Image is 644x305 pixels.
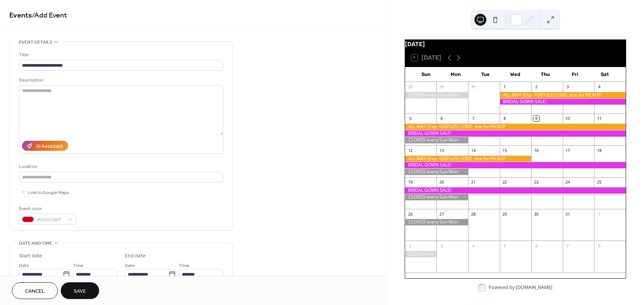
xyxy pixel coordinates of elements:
div: [DATE] [405,40,626,49]
button: Save [61,282,99,299]
div: CLOSED every Sun-Mon [405,219,468,225]
div: CLOSED every Sun-Mon [405,169,468,175]
div: Tue [471,67,501,82]
span: Date [125,262,135,270]
div: 18 [596,147,602,153]
div: 30 [533,211,539,217]
div: 19 [407,179,413,185]
span: #D0021BFF [37,216,64,224]
div: 13 [439,147,444,153]
button: Cancel [12,282,58,299]
div: 3 [439,243,444,248]
div: 15 [502,147,508,153]
div: 3 [565,84,571,90]
div: Description [19,76,222,84]
span: Cancel [25,287,45,295]
div: Powered by [489,285,552,291]
div: 25 [596,179,602,185]
div: BRIDAL GOWN SALE! [405,130,626,137]
div: 6 [439,116,444,121]
div: 28 [407,84,413,90]
div: Location [19,163,222,171]
div: 26 [407,211,413,217]
div: 6 [533,243,539,248]
div: Wed [501,67,530,82]
div: 5 [502,243,508,248]
div: 10 [565,116,571,121]
span: Event details [19,38,52,46]
div: 17 [565,147,571,153]
div: CLOSED every Sun-Mon [405,251,437,257]
div: 29 [439,84,444,90]
div: 23 [533,179,539,185]
div: 11 [596,116,602,121]
span: Date [19,262,29,270]
div: 21 [470,179,476,185]
div: 2 [407,243,413,248]
div: BRIDAL GOWN SALE! [405,162,626,168]
div: 28 [470,211,476,217]
div: Fri [560,67,590,82]
div: 9 [533,116,539,121]
div: CLOSED every Sun-Mon [405,137,468,143]
div: 14 [470,147,476,153]
div: Sat [590,67,620,82]
span: Save [74,287,86,295]
div: 4 [596,84,602,90]
span: Time [73,262,83,270]
div: AI Assistant [36,143,63,150]
div: 2 [533,84,539,90]
div: 24 [565,179,571,185]
span: / Add Event [32,8,67,23]
div: 31 [565,211,571,217]
div: ALL MAY (Exp. 10/01/25) CONS. due for PICKUP [500,92,626,98]
div: 1 [596,211,602,217]
div: 27 [439,211,444,217]
div: 4 [470,243,476,248]
div: Title [19,51,222,59]
div: End date [125,252,146,260]
div: 8 [596,243,602,248]
div: 29 [502,211,508,217]
div: 1 [502,84,508,90]
div: Start date [19,252,42,260]
div: CLOSED every Sun-Mon [405,92,468,98]
div: 30 [470,84,476,90]
button: AI Assistant [22,141,68,151]
div: CLOSED every Sun-Mon [405,194,468,200]
div: 16 [533,147,539,153]
div: BRIDAL GOWN SALE! [405,187,626,194]
div: 22 [502,179,508,185]
div: Thu [530,67,560,82]
div: 7 [470,116,476,121]
span: Date and time [19,239,52,247]
div: 7 [565,243,571,248]
div: ALL MAY (Exp. 10/01/25) CONS. due for PICKUP [405,124,626,130]
div: 20 [439,179,444,185]
div: Sun [411,67,441,82]
div: Mon [441,67,471,82]
div: Event color [19,205,75,213]
span: Time [179,262,189,270]
div: ALL MAY (Exp. 10/01/25) CONS. due for PICKUP [405,156,531,162]
div: BRIDAL GOWN SALE! [500,99,626,105]
a: Events [9,8,32,23]
div: 12 [407,147,413,153]
span: Link to Google Maps [28,189,69,197]
div: 8 [502,116,508,121]
a: [DOMAIN_NAME] [516,285,552,291]
div: 5 [407,116,413,121]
